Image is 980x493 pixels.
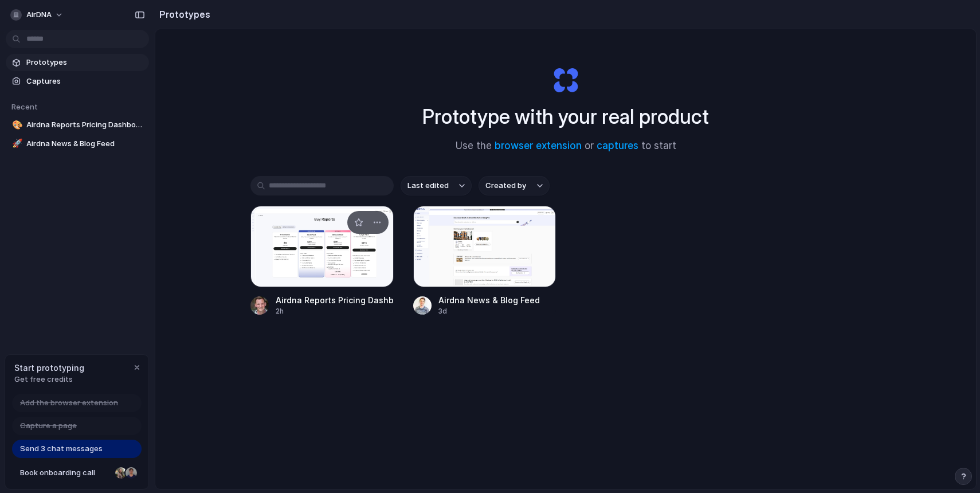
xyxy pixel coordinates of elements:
span: Captures [26,76,144,87]
span: Last edited [407,180,449,191]
button: Last edited [401,176,472,195]
button: 🎨 [10,119,22,131]
span: AirDNA [26,9,52,21]
span: Get free credits [14,374,84,385]
h2: Prototypes [155,7,210,21]
span: Add the browser extension [20,397,118,409]
div: Airdna Reports Pricing Dashboard [276,294,394,306]
span: Airdna News & Blog Feed [26,138,144,150]
button: Created by [479,176,550,195]
span: Created by [485,180,526,191]
a: 🚀Airdna News & Blog Feed [6,135,149,152]
span: Recent [11,102,38,111]
a: Airdna News & Blog FeedAirdna News & Blog Feed3d [413,206,556,316]
a: browser extension [495,140,582,151]
h1: Prototype with your real product [422,101,709,132]
a: Airdna Reports Pricing DashboardAirdna Reports Pricing Dashboard2h [250,206,394,316]
div: 2h [276,306,394,316]
div: Nicole Kubica [114,466,128,480]
div: 🎨 [12,119,20,132]
div: 3d [438,306,540,316]
span: Send 3 chat messages [20,443,103,455]
button: 🚀 [10,138,22,150]
span: Capture a page [20,420,77,432]
div: Christian Iacullo [124,466,138,480]
div: 🚀 [12,137,20,150]
a: captures [597,140,638,151]
span: Use the or to start [456,139,676,154]
div: Airdna News & Blog Feed [438,294,540,306]
span: Prototypes [26,57,144,68]
a: Book onboarding call [12,464,142,482]
a: 🎨Airdna Reports Pricing Dashboard [6,116,149,134]
button: AirDNA [6,6,69,24]
a: Prototypes [6,54,149,71]
span: Start prototyping [14,362,84,374]
span: Book onboarding call [20,467,111,479]
span: Airdna Reports Pricing Dashboard [26,119,144,131]
a: Captures [6,73,149,90]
